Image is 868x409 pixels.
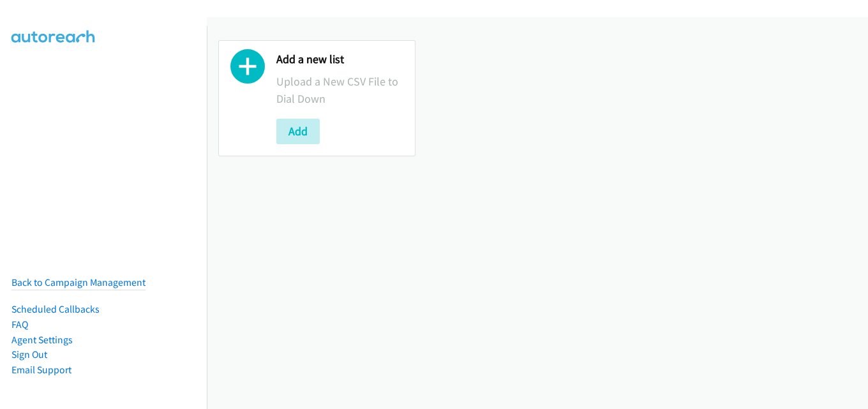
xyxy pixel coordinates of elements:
[276,52,403,67] h2: Add a new list
[11,334,73,346] a: Agent Settings
[276,119,320,144] button: Add
[11,318,28,331] a: FAQ
[276,73,403,107] p: Upload a New CSV File to Dial Down
[11,348,47,361] a: Sign Out
[11,364,71,376] a: Email Support
[11,303,100,315] a: Scheduled Callbacks
[11,276,146,288] a: Back to Campaign Management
